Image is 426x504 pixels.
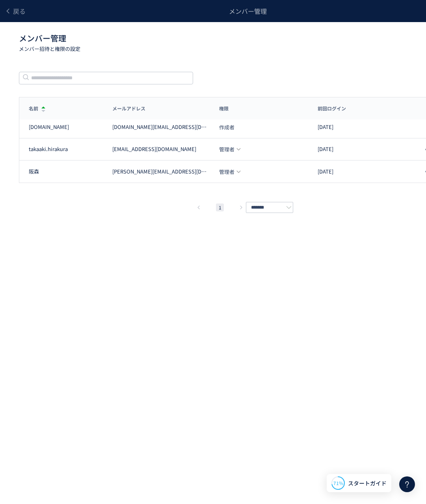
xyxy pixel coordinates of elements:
div: 阪森 [29,168,39,175]
span: 戻る [13,6,26,16]
span: 71% [333,480,343,486]
div: [DOMAIN_NAME] [29,123,69,131]
span: 名前 [29,105,38,112]
span: スタートガイド [348,479,387,487]
span: 管理者 [219,147,234,152]
div: [EMAIL_ADDRESS][DOMAIN_NAME] [112,146,196,153]
li: 1 [216,203,224,211]
div: [DATE] [308,123,411,131]
div: [DOMAIN_NAME][EMAIL_ADDRESS][DOMAIN_NAME] [112,123,208,131]
span: 管理者 [219,169,234,174]
span: メールアドレス [112,105,145,112]
div: takaaki.hirakura [29,146,68,153]
span: 作成者 [219,125,234,130]
div: [PERSON_NAME][EMAIL_ADDRESS][DOMAIN_NAME] [112,168,208,175]
div: [DATE] [308,146,411,153]
div: 管理者 [219,168,241,175]
div: [DATE] [308,168,411,175]
div: 管理者 [219,146,241,153]
span: 前回ログイン [318,105,346,112]
span: 権限 [219,105,229,112]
